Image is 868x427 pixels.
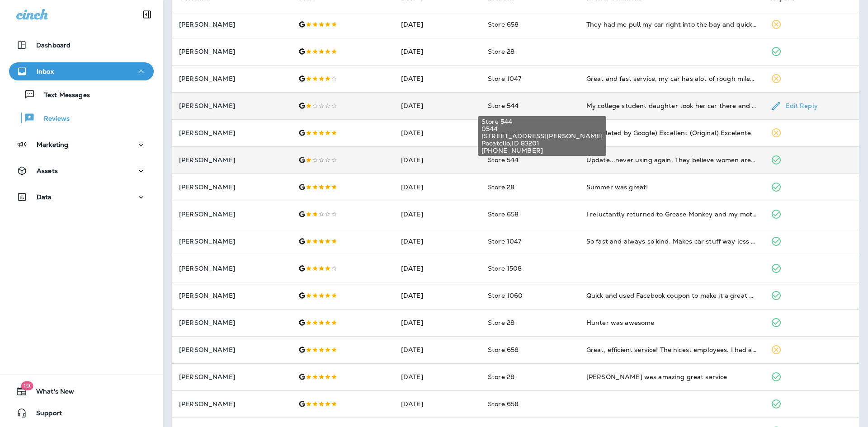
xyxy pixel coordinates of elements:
[134,5,160,23] button: Collapse Sidebar
[488,319,514,327] span: Store 28
[394,38,481,65] td: [DATE]
[37,167,58,174] p: Assets
[179,211,284,218] p: [PERSON_NAME]
[481,132,603,140] span: [STREET_ADDRESS][PERSON_NAME]
[394,228,481,255] td: [DATE]
[481,125,603,132] span: 0544
[21,381,33,390] span: 19
[488,20,519,28] span: Store 658
[488,237,521,245] span: Store 1047
[27,388,74,399] span: What's New
[9,382,154,400] button: 19What's New
[9,62,154,80] button: Inbox
[37,193,52,201] p: Data
[488,75,521,83] span: Store 1047
[179,48,284,55] p: [PERSON_NAME]
[9,36,154,54] button: Dashboard
[586,318,757,327] div: Hunter was awesome
[394,65,481,92] td: [DATE]
[37,141,68,148] p: Marketing
[9,188,154,206] button: Data
[179,21,284,28] p: [PERSON_NAME]
[488,400,519,408] span: Store 658
[488,373,514,381] span: Store 28
[179,346,284,353] p: [PERSON_NAME]
[586,155,757,164] div: Update...never using again. They believe women are stupid and don't understand. Amy and Dillon we...
[586,237,757,246] div: So fast and always so kind. Makes car stuff way less scary! Thanks for being the best!
[37,68,54,75] p: Inbox
[394,92,481,119] td: [DATE]
[9,136,154,154] button: Marketing
[394,174,481,201] td: [DATE]
[394,390,481,418] td: [DATE]
[9,108,154,127] button: Reviews
[586,345,757,354] div: Great, efficient service! The nicest employees. I had an awesome experience.
[586,128,757,137] div: (Translated by Google) Excellent (Original) Excelente
[394,255,481,282] td: [DATE]
[394,119,481,146] td: [DATE]
[488,47,514,56] span: Store 28
[481,147,603,154] span: [PHONE_NUMBER]
[782,102,817,109] p: Edit Reply
[179,129,284,136] p: [PERSON_NAME]
[179,400,284,408] p: [PERSON_NAME]
[488,102,519,110] span: Store 544
[586,183,757,192] div: Summer was great!
[27,409,62,420] span: Support
[179,75,284,82] p: [PERSON_NAME]
[179,156,284,164] p: [PERSON_NAME]
[394,146,481,174] td: [DATE]
[36,42,71,49] p: Dashboard
[35,115,70,123] p: Reviews
[179,373,284,380] p: [PERSON_NAME]
[488,183,514,191] span: Store 28
[488,291,523,300] span: Store 1060
[586,101,757,110] div: My college student daughter took her car there and placed a specific item into the glove box righ...
[488,264,522,272] span: Store 1508
[179,102,284,109] p: [PERSON_NAME]
[179,292,284,299] p: [PERSON_NAME]
[586,372,757,381] div: Danny was amazing great service
[35,91,90,100] p: Text Messages
[586,210,757,219] div: I reluctantly returned to Grease Monkey and my motivation was to benefit from an offer to get $50...
[481,140,603,147] span: Pocatello , ID 83201
[179,183,284,191] p: [PERSON_NAME]
[488,156,519,164] span: Store 544
[179,319,284,326] p: [PERSON_NAME]
[394,11,481,38] td: [DATE]
[179,238,284,245] p: [PERSON_NAME]
[586,74,757,83] div: Great and fast service, my car has alot of rough miles on it and they still made there service a ...
[9,404,154,422] button: Support
[9,85,154,104] button: Text Messages
[394,309,481,336] td: [DATE]
[481,118,603,125] span: Store 544
[488,210,519,218] span: Store 658
[9,162,154,180] button: Assets
[488,346,519,354] span: Store 658
[179,265,284,272] p: [PERSON_NAME]
[394,282,481,309] td: [DATE]
[394,336,481,363] td: [DATE]
[586,291,757,300] div: Quick and used Facebook coupon to make it a great price!
[394,363,481,390] td: [DATE]
[586,20,757,29] div: They had me pull my car right into the bay and quickly and kindly diagnosed the problem and fixed...
[394,201,481,228] td: [DATE]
